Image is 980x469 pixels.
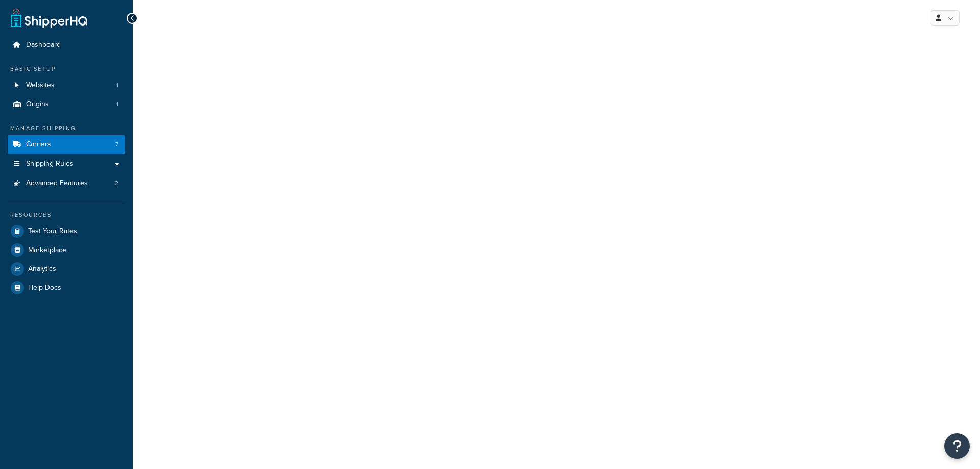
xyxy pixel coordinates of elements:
a: Marketplace [8,241,125,259]
span: 7 [115,140,118,149]
a: Origins1 [8,95,125,114]
span: Carriers [26,140,51,149]
span: Test Your Rates [28,227,77,236]
a: Carriers7 [8,135,125,154]
span: Analytics [28,265,56,274]
a: Dashboard [8,36,125,55]
li: Carriers [8,135,125,154]
a: Test Your Rates [8,222,125,240]
span: Advanced Features [26,179,88,188]
span: Dashboard [26,41,61,50]
span: 1 [116,81,118,90]
span: 2 [115,179,118,188]
span: Shipping Rules [26,160,73,168]
span: Help Docs [28,284,61,292]
span: Websites [26,81,55,90]
li: Advanced Features [8,174,125,193]
span: 1 [116,100,118,109]
a: Analytics [8,260,125,278]
span: Origins [26,100,49,109]
li: Websites [8,76,125,95]
div: Resources [8,211,125,219]
div: Manage Shipping [8,124,125,133]
button: Open Resource Center [944,433,970,459]
a: Shipping Rules [8,155,125,174]
a: Websites1 [8,76,125,95]
a: Help Docs [8,279,125,297]
a: Advanced Features2 [8,174,125,193]
span: Marketplace [28,246,66,255]
div: Basic Setup [8,65,125,73]
li: Origins [8,95,125,114]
